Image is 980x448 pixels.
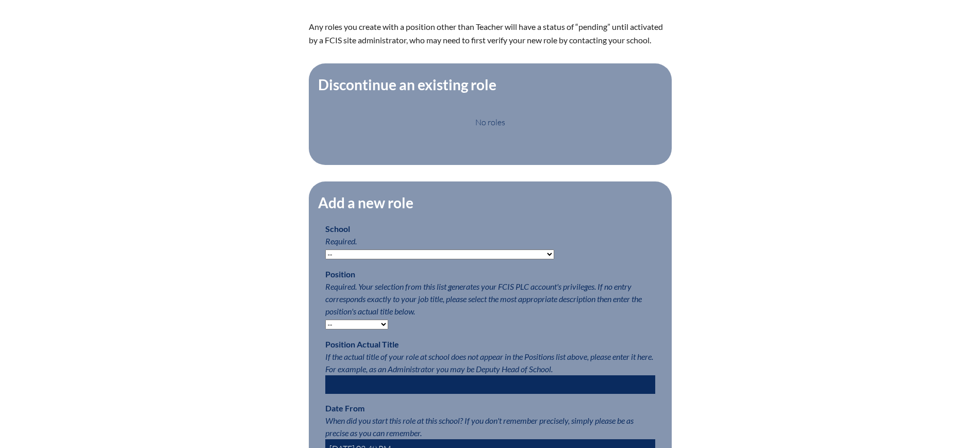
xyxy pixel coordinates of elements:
td: No roles [471,113,509,132]
span: If the actual title of your role at school does not appear in the Positions list above, please en... [325,352,653,374]
span: Required. [325,236,357,246]
p: Any roles you create with a position other than Teacher will have a status of “pending” until act... [309,20,672,47]
legend: Discontinue an existing role [317,76,497,93]
label: Position Actual Title [325,339,399,349]
label: Date From [325,403,364,413]
label: School [325,224,350,234]
span: When did you start this role at this school? If you don't remember precisely, simply please be as... [325,416,634,438]
legend: Add a new role [317,194,414,211]
span: Required. Your selection from this list generates your FCIS PLC account's privileges. If no entry... [325,281,642,316]
label: Position [325,269,355,279]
